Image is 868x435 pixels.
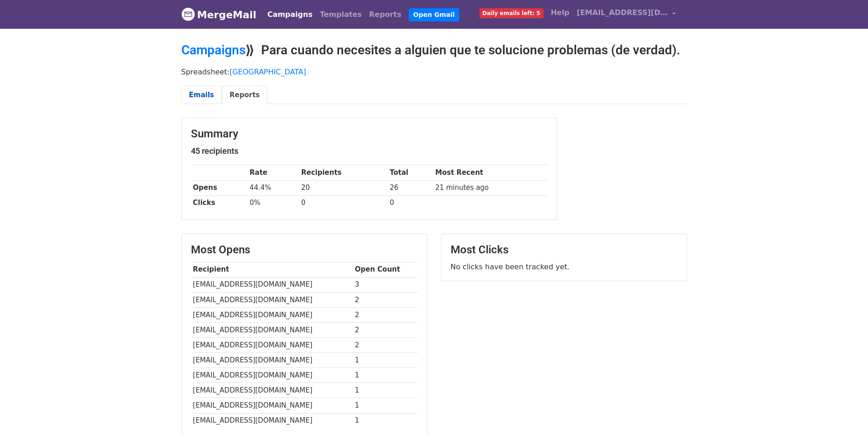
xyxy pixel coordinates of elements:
[479,8,544,18] span: Daily emails left: 5
[299,195,387,210] td: 0
[353,338,418,353] td: 2
[191,195,247,210] th: Clicks
[353,277,418,292] td: 3
[222,86,267,105] a: Reports
[230,68,306,76] a: [GEOGRAPHIC_DATA]
[181,5,257,24] a: MergeMail
[409,8,459,21] a: Open Gmail
[181,42,687,58] h2: ⟫ Para cuando necesites a alguien que te solucione problemas (de verdad).
[191,413,353,428] td: [EMAIL_ADDRESS][DOMAIN_NAME]
[191,398,353,413] td: [EMAIL_ADDRESS][DOMAIN_NAME]
[353,322,418,337] td: 2
[476,4,547,22] a: Daily emails left: 5
[191,146,548,156] h5: 45 recipients
[191,292,353,307] td: [EMAIL_ADDRESS][DOMAIN_NAME]
[353,368,418,383] td: 1
[247,165,299,180] th: Rate
[433,165,548,180] th: Most Recent
[181,42,246,58] a: Campaigns
[353,262,418,277] th: Open Count
[573,4,680,25] a: [EMAIL_ADDRESS][DOMAIN_NAME]
[353,413,418,428] td: 1
[547,4,573,22] a: Help
[387,180,433,195] td: 26
[299,180,387,195] td: 20
[191,322,353,337] td: [EMAIL_ADDRESS][DOMAIN_NAME]
[247,180,299,195] td: 44.4%
[387,195,433,210] td: 0
[822,391,868,435] div: Widget de chat
[191,338,353,353] td: [EMAIL_ADDRESS][DOMAIN_NAME]
[264,5,316,24] a: Campaigns
[181,67,687,77] p: Spreadsheet:
[191,277,353,292] td: [EMAIL_ADDRESS][DOMAIN_NAME]
[451,262,678,272] p: No clicks have been tracked yet.
[387,165,433,180] th: Total
[433,180,548,195] td: 21 minutes ago
[353,398,418,413] td: 1
[191,127,548,141] h3: Summary
[353,383,418,398] td: 1
[353,353,418,368] td: 1
[191,243,418,257] h3: Most Opens
[577,7,668,18] span: [EMAIL_ADDRESS][DOMAIN_NAME]
[181,7,195,21] img: MergeMail logo
[191,180,247,195] th: Opens
[299,165,387,180] th: Recipients
[247,195,299,210] td: 0%
[191,368,353,383] td: [EMAIL_ADDRESS][DOMAIN_NAME]
[191,383,353,398] td: [EMAIL_ADDRESS][DOMAIN_NAME]
[822,391,868,435] iframe: Chat Widget
[191,307,353,322] td: [EMAIL_ADDRESS][DOMAIN_NAME]
[353,307,418,322] td: 2
[191,262,353,277] th: Recipient
[365,5,405,24] a: Reports
[353,292,418,307] td: 2
[181,86,222,105] a: Emails
[451,243,678,257] h3: Most Clicks
[191,353,353,368] td: [EMAIL_ADDRESS][DOMAIN_NAME]
[316,5,365,24] a: Templates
